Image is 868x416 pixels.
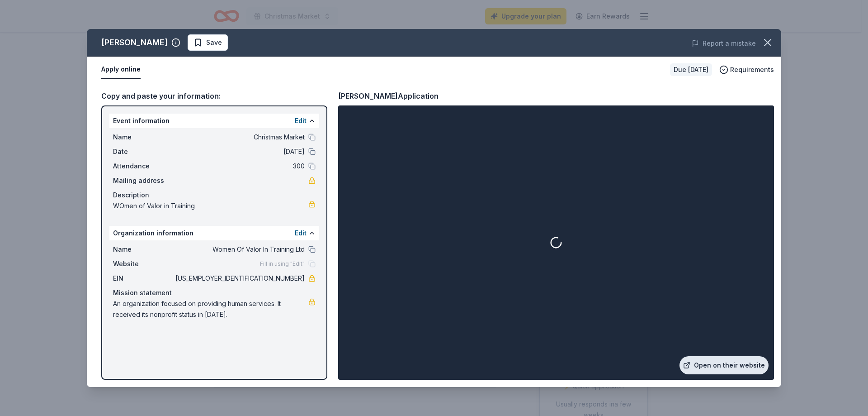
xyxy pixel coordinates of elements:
div: Mission statement [113,287,316,298]
span: Name [113,132,174,143]
div: Organization information [109,226,319,240]
button: Edit [295,228,307,239]
span: Fill in using "Edit" [260,260,305,268]
span: Requirements [730,64,774,75]
span: 300 [174,161,305,172]
span: WOmen of Valor in Training [113,201,308,211]
span: Name [113,244,174,255]
div: [PERSON_NAME] [101,35,168,50]
button: Requirements [719,64,774,75]
span: Christmas Market [174,132,305,143]
div: [PERSON_NAME] Application [338,90,439,102]
div: Description [113,190,316,201]
button: Save [188,34,228,51]
button: Report a mistake [692,38,756,49]
span: [DATE] [174,146,305,157]
span: Website [113,258,174,269]
span: Save [206,37,222,48]
span: Women Of Valor In Training Ltd [174,244,305,255]
span: [US_EMPLOYER_IDENTIFICATION_NUMBER] [174,273,305,284]
div: Due [DATE] [670,63,712,76]
div: Event information [109,114,319,128]
span: Date [113,146,174,157]
button: Edit [295,115,307,126]
span: EIN [113,273,174,284]
span: Mailing address [113,175,174,186]
span: Attendance [113,161,174,172]
button: Apply online [101,60,141,79]
span: An organization focused on providing human services. It received its nonprofit status in [DATE]. [113,298,308,320]
div: Copy and paste your information: [101,90,327,102]
a: Open on their website [679,356,769,374]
